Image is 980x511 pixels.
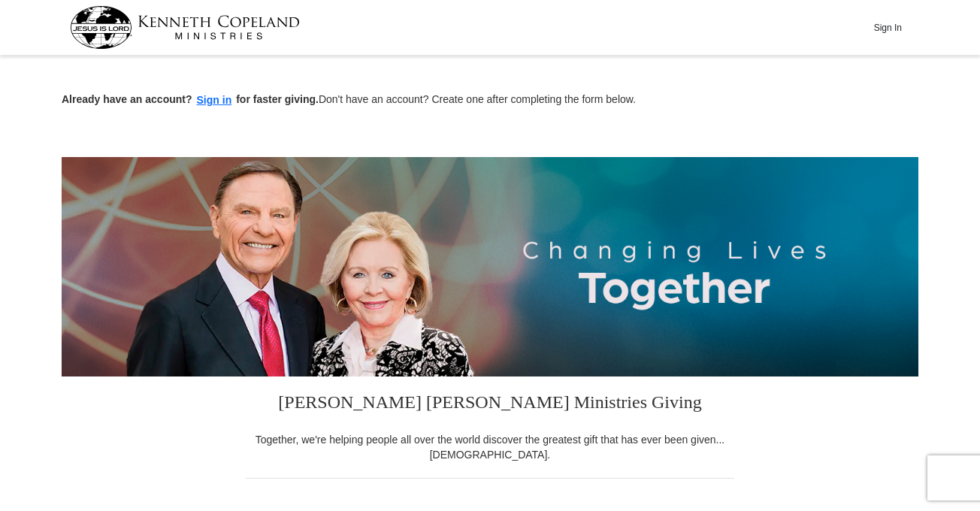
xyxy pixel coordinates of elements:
[62,92,918,109] p: Don't have an account? Create one after completing the form below.
[192,92,237,109] button: Sign in
[246,376,734,432] h3: [PERSON_NAME] [PERSON_NAME] Ministries Giving
[865,16,910,39] button: Sign In
[246,432,734,462] div: Together, we're helping people all over the world discover the greatest gift that has ever been g...
[62,93,319,105] strong: Already have an account? for faster giving.
[70,6,300,49] img: kcm-header-logo.svg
